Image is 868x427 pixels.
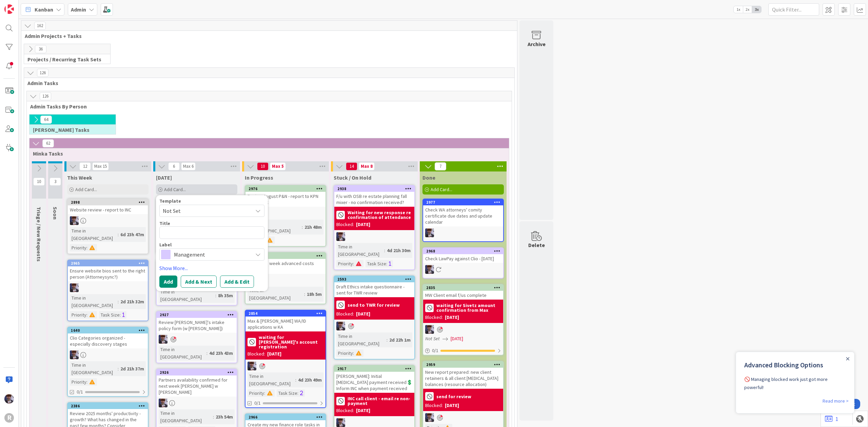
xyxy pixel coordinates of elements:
[245,253,325,274] div: 2949End of the week advanced costs check
[208,349,235,357] div: 4d 23h 43m
[734,6,743,13] span: 1x
[245,185,326,247] a: 2976Review August P&N - report to KPN next weekMLTime in [GEOGRAPHIC_DATA]:21h 48mPriority:
[245,317,325,331] div: Max & [PERSON_NAME] WA/ID applications w KA
[159,399,167,407] img: ML
[334,366,414,393] div: 2917[PERSON_NAME]: Initial [MEDICAL_DATA] payment received💲 Inform INC when payment received
[334,322,414,330] div: ML
[157,369,237,396] div: 2926Partners availability confirmed for next week [PERSON_NAME] w [PERSON_NAME]
[528,241,545,249] div: Delete
[423,248,503,254] div: 2968
[50,178,61,186] span: 3
[334,372,414,393] div: [PERSON_NAME]: Initial [MEDICAL_DATA] payment received💲 Inform INC when payment received
[387,336,388,344] span: :
[120,311,121,319] span: :
[70,227,118,242] div: Time in [GEOGRAPHIC_DATA]
[254,400,261,407] span: 0/1
[159,276,177,288] button: Add
[157,312,237,318] div: 2927
[245,253,325,259] div: 2949
[68,199,148,214] div: 2898Website review - report to INC
[426,200,503,205] div: 2977
[336,332,387,347] div: Time in [GEOGRAPHIC_DATA]
[423,205,503,226] div: Check WA attorneys' comity certificate due dates and update calendar
[445,314,459,321] div: [DATE]
[27,56,102,63] span: Projects / Recurring Task Sets
[348,303,400,307] b: send to TWR for review
[71,6,86,13] b: Admin
[159,264,264,272] a: Show More...
[334,418,414,427] div: ML
[215,292,216,299] span: :
[334,276,415,360] a: 2593Draft Ethics intake questionnaire - sent for TWR reviewsend to TWR for reviewBlocked:[DATE]ML...
[249,311,325,316] div: 2854
[334,192,414,207] div: F/u with OSB re estate planning fall mixer - no confirmation received?
[336,260,353,267] div: Priority
[245,174,273,181] span: In Progress
[99,311,120,319] div: Task Size
[248,287,304,302] div: Time in [GEOGRAPHIC_DATA]
[68,333,148,348] div: Clio Categories organized - especially discovery stages
[245,192,325,207] div: Review August P&N - report to KPN next week
[68,199,148,205] div: 2898
[248,350,265,358] div: Blocked:
[40,116,52,124] span: 64
[245,209,325,218] div: ML
[94,165,107,168] div: Max 15
[160,370,237,375] div: 2926
[425,228,434,237] img: ML
[33,178,45,186] span: 10
[245,310,326,408] a: 2854Max & [PERSON_NAME] WA/ID applications w KAwaiting for [PERSON_NAME]'s account registrationBl...
[426,285,503,290] div: 2835
[159,346,206,361] div: Time in [GEOGRAPHIC_DATA]
[743,6,752,13] span: 2x
[423,285,503,300] div: 2835MW Client email f/us complete
[118,365,119,372] span: :
[68,260,148,266] div: 2965
[157,312,237,333] div: 2927Review [PERSON_NAME]'s intake policy form (w [PERSON_NAME])
[183,165,194,168] div: Max 6
[67,174,92,181] span: This Week
[336,418,345,427] img: ML
[67,260,149,321] a: 2965Ensure website bios sent to the right person (Attorneysync?)MLTime in [GEOGRAPHIC_DATA]:2d 21...
[336,407,354,414] div: Blocked:
[68,403,148,409] div: 2386
[159,220,170,226] label: Title
[245,252,326,304] a: 2949End of the week advanced costs checkMLTime in [GEOGRAPHIC_DATA]:18h 5m
[334,282,414,297] div: Draft Ethics intake questionnaire - sent for TWR review
[164,186,186,192] span: Add Card...
[156,311,237,363] a: 2927Review [PERSON_NAME]'s intake policy form (w [PERSON_NAME])MLTime in [GEOGRAPHIC_DATA]:4d 23h...
[245,259,325,274] div: End of the week advanced costs check
[35,45,46,53] span: 36
[334,366,414,372] div: 2917
[160,312,237,317] div: 2927
[264,389,265,397] span: :
[348,396,412,406] b: INC call client - email re non-payment
[336,243,384,258] div: Time in [GEOGRAPHIC_DATA]
[436,303,501,312] b: waiting for Sivetz amount confirmation from Max
[356,407,370,414] div: [DATE]
[119,365,146,372] div: 2d 21h 37m
[425,335,440,342] i: Not Set
[71,200,148,205] div: 2898
[366,260,386,267] div: Task Size
[33,126,107,133] span: Kelly Tasks
[334,276,414,297] div: 2593Draft Ethics intake questionnaire - sent for TWR review
[295,376,296,384] span: :
[249,186,325,191] div: 2976
[245,276,325,285] div: ML
[159,288,215,303] div: Time in [GEOGRAPHIC_DATA]
[423,362,503,389] div: 2959New report prepared: new client retainers & all client [MEDICAL_DATA] balances (resource allo...
[336,310,354,318] div: Blocked:
[157,318,237,333] div: Review [PERSON_NAME]'s intake policy form (w [PERSON_NAME])
[71,261,148,266] div: 2965
[425,265,434,274] img: ML
[35,5,53,14] span: Kanban
[245,186,325,192] div: 2976
[736,352,854,413] iframe: UserGuiding Product Updates Slide Out
[159,242,172,247] span: Label
[423,228,503,237] div: ML
[159,409,213,424] div: Time in [GEOGRAPHIC_DATA]
[277,389,297,397] div: Task Size
[157,335,237,344] div: ML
